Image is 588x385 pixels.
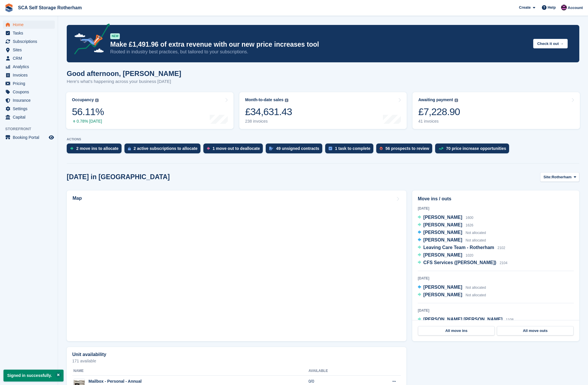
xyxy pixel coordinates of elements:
a: [PERSON_NAME] Not allocated [418,229,486,237]
span: [PERSON_NAME] [423,285,462,290]
span: Pricing [13,79,48,88]
a: menu [3,79,55,88]
span: Site: [543,174,551,180]
div: [DATE] [418,276,574,281]
a: menu [3,63,55,71]
div: 56 prospects to review [386,146,429,151]
div: Occupancy [72,97,94,102]
img: move_outs_to_deallocate_icon-f764333ba52eb49d3ac5e1228854f67142a1ed5810a6f6cc68b1a99e826820c5.svg [207,147,210,150]
button: Site: Rotherham [540,172,579,182]
h2: Map [73,196,82,201]
h1: Good afternoon, [PERSON_NAME] [67,70,181,77]
div: [DATE] [418,206,574,211]
span: Create [519,5,531,10]
span: Rotherham [552,174,572,180]
div: 49 unsigned contracts [276,146,319,151]
a: menu [3,46,55,54]
div: Awaiting payment [418,97,453,102]
a: menu [3,54,55,62]
a: Map [67,190,406,341]
a: Leaving Care Team - Rotherham 2102 [418,244,505,252]
span: Settings [13,105,48,113]
div: Mailbox - Personal - Annual [88,378,142,384]
div: 56.11% [72,106,104,118]
div: 238 invoices [245,119,292,124]
a: menu [3,37,55,46]
img: active_subscription_to_allocate_icon-d502201f5373d7db506a760aba3b589e785aa758c864c3986d89f69b8ff3... [128,147,131,150]
p: ACTIONS [67,137,579,141]
a: [PERSON_NAME] [PERSON_NAME] 1108 [418,316,513,324]
a: menu [3,105,55,113]
th: Name [72,366,309,376]
div: 1 task to complete [335,146,370,151]
span: Help [548,5,556,10]
div: 2 active subscriptions to allocate [134,146,198,151]
img: stora-icon-8386f47178a22dfd0bd8f6a31ec36ba5ce8667c1dd55bd0f319d3a0aa187defe.svg [5,3,13,12]
img: contract_signature_icon-13c848040528278c33f63329250d36e43548de30e8caae1d1a13099fd9432cc5.svg [269,147,273,150]
a: Awaiting payment £7,228.90 41 invoices [412,92,580,129]
a: [PERSON_NAME] 1020 [418,252,473,259]
a: SCA Self Storage Rotherham [16,3,84,12]
img: Dale Chapman [561,5,567,10]
a: 2 move ins to allocate [67,144,124,156]
div: £34,631.43 [245,106,292,118]
span: [PERSON_NAME] [423,222,462,227]
a: [PERSON_NAME] Not allocated [418,237,486,244]
img: icon-info-grey-7440780725fd019a000dd9b08b2336e03edf1995a4989e88bcd33f0948082b44.svg [455,99,458,102]
div: £7,228.90 [418,106,460,118]
span: [PERSON_NAME] [423,230,462,235]
a: [PERSON_NAME] 1626 [418,221,473,229]
span: Booking Portal [13,133,48,141]
span: [PERSON_NAME] [423,253,462,257]
span: Tasks [13,29,48,37]
span: 1020 [466,253,473,257]
h2: [DATE] in [GEOGRAPHIC_DATA] [67,173,170,181]
span: [PERSON_NAME] [423,215,462,220]
p: Here's what's happening across your business [DATE] [67,78,181,85]
div: NEW [110,33,120,39]
div: 70 price increase opportunities [446,146,506,151]
a: menu [3,88,55,96]
a: Month-to-date sales £34,631.43 238 invoices [239,92,407,129]
h2: Move ins / outs [418,195,574,202]
span: Not allocated [466,231,486,235]
img: move_ins_to_allocate_icon-fdf77a2bb77ea45bf5b3d319d69a93e2d87916cf1d5bf7949dd705db3b84f3ca.svg [70,147,73,150]
span: Coupons [13,88,48,96]
a: All move outs [497,326,573,335]
a: 56 prospects to review [376,144,435,156]
a: 1 task to complete [325,144,376,156]
div: 41 invoices [418,119,460,124]
span: CRM [13,54,48,62]
div: 1 move out to deallocate [213,146,260,151]
button: Check it out → [533,39,568,48]
span: [PERSON_NAME] [PERSON_NAME] [423,317,502,322]
span: 1108 [506,318,514,322]
div: 0.78% [DATE] [72,119,104,124]
span: Capital [13,113,48,121]
a: menu [3,96,55,104]
span: 1626 [466,223,473,227]
a: 49 unsigned contracts [266,144,325,156]
span: Leaving Care Team - Rotherham [423,245,494,250]
img: price-adjustments-announcement-icon-8257ccfd72463d97f412b2fc003d46551f7dbcb40ab6d574587a9cd5c0d94... [69,23,110,57]
span: Analytics [13,63,48,71]
span: Not allocated [466,293,486,297]
p: Rooted in industry best practices, but tailored to your subscriptions. [110,49,529,55]
a: [PERSON_NAME] Not allocated [418,284,486,291]
div: Month-to-date sales [245,97,283,102]
a: 2 active subscriptions to allocate [124,144,203,156]
span: 2104 [500,261,507,265]
span: Storefront [5,126,58,132]
h2: Unit availability [72,352,106,357]
div: 2 move ins to allocate [76,146,119,151]
span: Subscriptions [13,37,48,46]
a: menu [3,29,55,37]
span: CFS Services ([PERSON_NAME]) [423,260,496,265]
img: price_increase_opportunities-93ffe204e8149a01c8c9dc8f82e8f89637d9d84a8eef4429ea346261dce0b2c0.svg [439,147,443,150]
span: Not allocated [466,286,486,290]
p: Make £1,491.96 of extra revenue with our new price increases tool [110,40,529,49]
a: menu [3,21,55,29]
img: icon-info-grey-7440780725fd019a000dd9b08b2336e03edf1995a4989e88bcd33f0948082b44.svg [285,99,288,102]
a: [PERSON_NAME] 1600 [418,214,473,221]
a: All move ins [418,326,495,335]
